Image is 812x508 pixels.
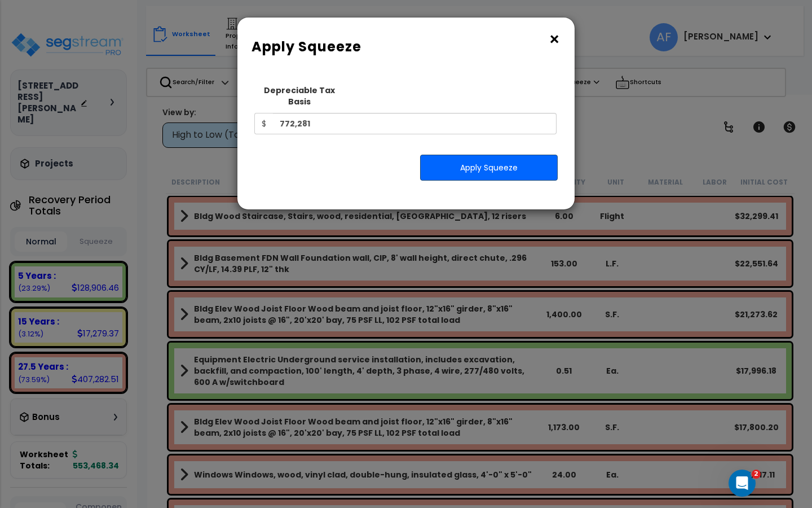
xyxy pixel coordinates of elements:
[548,30,561,49] button: ×
[273,113,557,134] input: 0.00
[420,155,558,181] button: Apply Squeeze
[251,37,561,56] h6: Apply Squeeze
[254,113,273,134] span: $
[254,85,345,107] label: Depreciable Tax Basis
[729,470,756,497] iframe: Intercom live chat
[752,470,761,479] span: 2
